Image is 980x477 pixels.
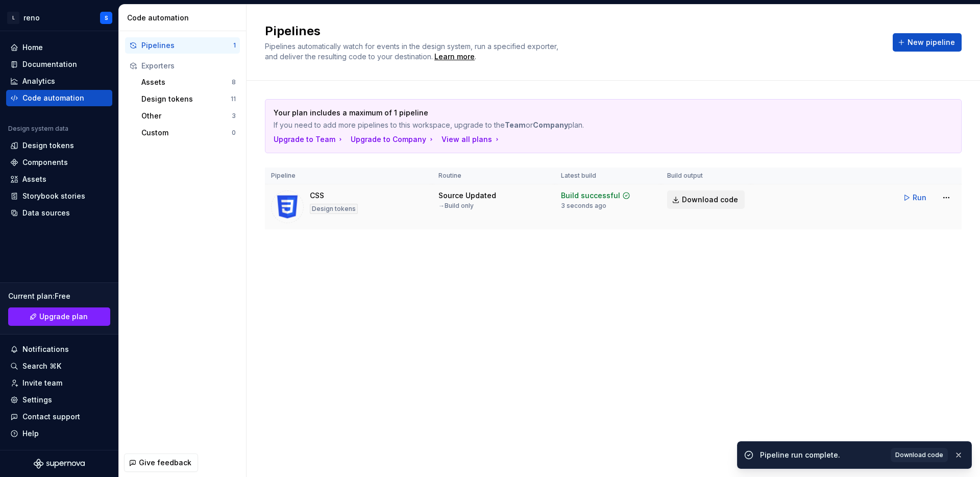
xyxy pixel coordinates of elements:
[124,454,198,472] button: Give feedback
[667,190,745,209] a: Download code
[908,37,955,47] span: New pipeline
[561,190,620,201] div: Build successful
[434,52,475,62] a: Learn more
[274,134,345,145] button: Upgrade to Team
[895,451,943,459] span: Download code
[682,195,738,205] span: Download code
[6,39,112,56] a: Home
[6,341,112,357] button: Notifications
[141,61,236,71] div: Exporters
[505,121,526,129] strong: Team
[22,378,62,388] div: Invite team
[432,168,555,184] th: Routine
[22,93,84,103] div: Code automation
[265,42,560,61] span: Pipelines automatically watch for events in the design system, run a specified exporter, and deli...
[22,395,52,405] div: Settings
[137,125,240,141] button: Custom0
[351,134,435,145] button: Upgrade to Company
[22,191,85,201] div: Storybook stories
[6,188,112,204] a: Storybook stories
[22,76,55,86] div: Analytics
[8,125,68,133] div: Design system data
[913,193,926,203] span: Run
[6,358,112,374] button: Search ⌘K
[6,73,112,89] a: Analytics
[139,458,191,468] span: Give feedback
[555,168,661,184] th: Latest build
[8,291,110,301] div: Current plan : Free
[137,108,240,124] button: Other3
[125,37,240,54] button: Pipelines1
[6,154,112,171] a: Components
[141,111,232,121] div: Other
[141,94,231,104] div: Design tokens
[6,375,112,391] a: Invite team
[22,361,61,371] div: Search ⌘K
[232,78,236,86] div: 8
[22,42,43,53] div: Home
[8,307,110,326] a: Upgrade plan
[22,344,69,354] div: Notifications
[22,208,70,218] div: Data sources
[137,91,240,107] button: Design tokens11
[265,168,432,184] th: Pipeline
[34,459,85,469] svg: Supernova Logo
[310,204,358,214] div: Design tokens
[442,134,501,145] button: View all plans
[893,33,962,52] button: New pipeline
[891,448,948,462] a: Download code
[22,140,74,151] div: Design tokens
[231,95,236,103] div: 11
[6,171,112,187] a: Assets
[232,129,236,137] div: 0
[6,137,112,154] a: Design tokens
[265,23,880,39] h2: Pipelines
[533,121,568,129] strong: Company
[274,108,881,118] p: Your plan includes a maximum of 1 pipeline
[561,202,606,210] div: 3 seconds ago
[232,112,236,120] div: 3
[6,90,112,106] a: Code automation
[433,53,476,61] span: .
[22,174,46,184] div: Assets
[898,188,933,207] button: Run
[274,120,881,130] p: If you need to add more pipelines to this workspace, upgrade to the or plan.
[6,205,112,221] a: Data sources
[23,13,40,23] div: reno
[6,425,112,442] button: Help
[137,74,240,90] button: Assets8
[760,450,885,460] div: Pipeline run complete.
[22,59,77,69] div: Documentation
[141,40,233,51] div: Pipelines
[438,202,474,210] div: → Build only
[141,77,232,87] div: Assets
[661,168,751,184] th: Build output
[6,392,112,408] a: Settings
[233,41,236,50] div: 1
[7,12,19,24] div: L
[105,14,108,22] div: S
[438,190,496,201] div: Source Updated
[141,128,232,138] div: Custom
[22,428,39,439] div: Help
[6,56,112,73] a: Documentation
[127,13,242,23] div: Code automation
[22,157,68,168] div: Components
[39,312,88,322] span: Upgrade plan
[6,409,112,425] button: Contact support
[22,412,80,422] div: Contact support
[310,190,324,201] div: CSS
[2,7,116,29] button: LrenoS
